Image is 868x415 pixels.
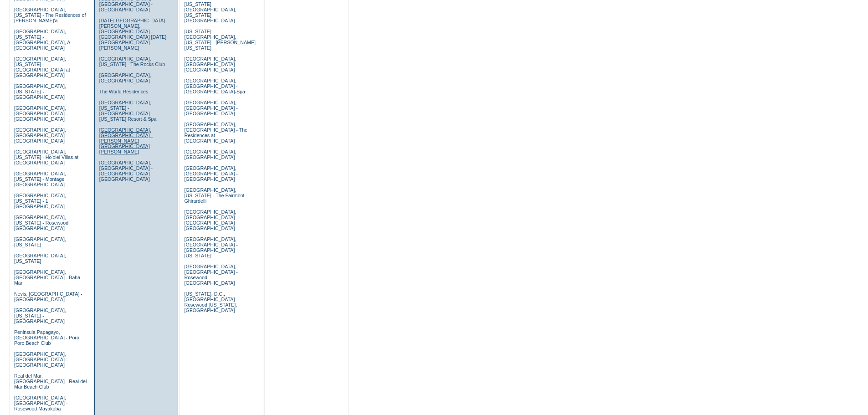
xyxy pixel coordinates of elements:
[184,264,237,286] a: [GEOGRAPHIC_DATA], [GEOGRAPHIC_DATA] - Rosewood [GEOGRAPHIC_DATA]
[184,1,236,23] a: [US_STATE][GEOGRAPHIC_DATA], [US_STATE][GEOGRAPHIC_DATA]
[184,165,237,182] a: [GEOGRAPHIC_DATA], [GEOGRAPHIC_DATA] - [GEOGRAPHIC_DATA]
[99,56,165,67] a: [GEOGRAPHIC_DATA], [US_STATE] - The Rocks Club
[99,127,153,154] a: [GEOGRAPHIC_DATA], [GEOGRAPHIC_DATA] - [PERSON_NAME][GEOGRAPHIC_DATA][PERSON_NAME]
[14,7,86,23] a: [GEOGRAPHIC_DATA], [US_STATE] - The Residences of [PERSON_NAME]'a
[14,395,67,411] a: [GEOGRAPHIC_DATA], [GEOGRAPHIC_DATA] - Rosewood Mayakoba
[99,100,157,122] a: [GEOGRAPHIC_DATA], [US_STATE] - [GEOGRAPHIC_DATA] [US_STATE] Resort & Spa
[14,127,67,143] a: [GEOGRAPHIC_DATA], [GEOGRAPHIC_DATA] - [GEOGRAPHIC_DATA]
[14,105,67,122] a: [GEOGRAPHIC_DATA], [GEOGRAPHIC_DATA] - [GEOGRAPHIC_DATA]
[99,18,166,51] a: [DATE][GEOGRAPHIC_DATA][PERSON_NAME], [GEOGRAPHIC_DATA] - [GEOGRAPHIC_DATA] [DATE][GEOGRAPHIC_DAT...
[14,171,66,187] a: [GEOGRAPHIC_DATA], [US_STATE] - Montage [GEOGRAPHIC_DATA]
[14,56,70,78] a: [GEOGRAPHIC_DATA], [US_STATE] - [GEOGRAPHIC_DATA] at [GEOGRAPHIC_DATA]
[14,83,66,100] a: [GEOGRAPHIC_DATA], [US_STATE] - [GEOGRAPHIC_DATA]
[14,149,78,165] a: [GEOGRAPHIC_DATA], [US_STATE] - Ho'olei Villas at [GEOGRAPHIC_DATA]
[184,122,247,143] a: [GEOGRAPHIC_DATA], [GEOGRAPHIC_DATA] - The Residences at [GEOGRAPHIC_DATA]
[184,291,237,313] a: [US_STATE], D.C., [GEOGRAPHIC_DATA] - Rosewood [US_STATE], [GEOGRAPHIC_DATA]
[14,29,70,51] a: [GEOGRAPHIC_DATA], [US_STATE] - [GEOGRAPHIC_DATA], A [GEOGRAPHIC_DATA]
[14,215,68,231] a: [GEOGRAPHIC_DATA], [US_STATE] - Rosewood [GEOGRAPHIC_DATA]
[184,187,244,204] a: [GEOGRAPHIC_DATA], [US_STATE] - The Fairmont Ghirardelli
[14,269,80,286] a: [GEOGRAPHIC_DATA], [GEOGRAPHIC_DATA] - Baha Mar
[14,236,66,247] a: [GEOGRAPHIC_DATA], [US_STATE]
[184,100,237,116] a: [GEOGRAPHIC_DATA], [GEOGRAPHIC_DATA] - [GEOGRAPHIC_DATA]
[14,351,67,368] a: [GEOGRAPHIC_DATA], [GEOGRAPHIC_DATA] - [GEOGRAPHIC_DATA]
[14,329,79,346] a: Peninsula Papagayo, [GEOGRAPHIC_DATA] - Poro Poro Beach Club
[14,291,82,302] a: Nevis, [GEOGRAPHIC_DATA] - [GEOGRAPHIC_DATA]
[184,149,236,160] a: [GEOGRAPHIC_DATA], [GEOGRAPHIC_DATA]
[14,307,66,324] a: [GEOGRAPHIC_DATA], [US_STATE] - [GEOGRAPHIC_DATA]
[184,56,237,72] a: [GEOGRAPHIC_DATA], [GEOGRAPHIC_DATA] - [GEOGRAPHIC_DATA]
[14,373,87,389] a: Real del Mar, [GEOGRAPHIC_DATA] - Real del Mar Beach Club
[14,253,66,264] a: [GEOGRAPHIC_DATA], [US_STATE]
[99,160,153,182] a: [GEOGRAPHIC_DATA], [GEOGRAPHIC_DATA] - [GEOGRAPHIC_DATA] [GEOGRAPHIC_DATA]
[184,209,237,231] a: [GEOGRAPHIC_DATA], [GEOGRAPHIC_DATA] - [GEOGRAPHIC_DATA] [GEOGRAPHIC_DATA]
[184,236,237,258] a: [GEOGRAPHIC_DATA], [GEOGRAPHIC_DATA] - [GEOGRAPHIC_DATA] [US_STATE]
[99,72,151,83] a: [GEOGRAPHIC_DATA], [GEOGRAPHIC_DATA]
[14,193,66,209] a: [GEOGRAPHIC_DATA], [US_STATE] - 1 [GEOGRAPHIC_DATA]
[184,78,245,94] a: [GEOGRAPHIC_DATA], [GEOGRAPHIC_DATA] - [GEOGRAPHIC_DATA]-Spa
[184,29,256,51] a: [US_STATE][GEOGRAPHIC_DATA], [US_STATE] - [PERSON_NAME] [US_STATE]
[99,89,149,94] a: The World Residences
